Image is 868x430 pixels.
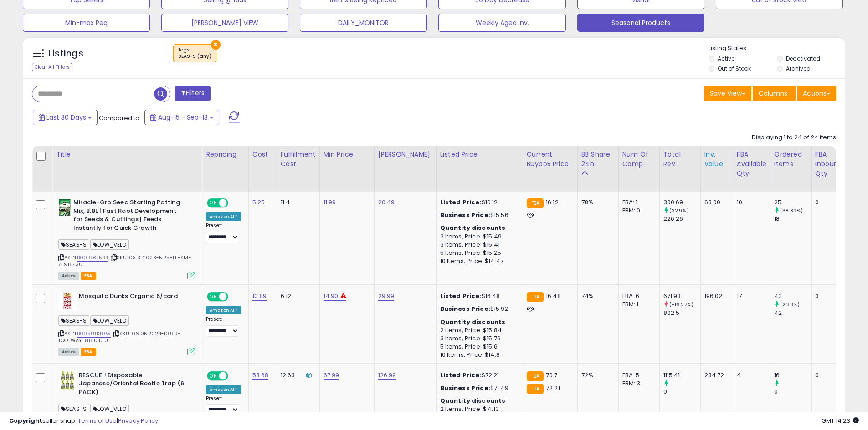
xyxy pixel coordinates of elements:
[737,150,766,178] div: FBA Available Qty
[161,14,288,32] button: [PERSON_NAME] VIEW
[206,150,245,159] div: Repricing
[774,309,811,317] div: 42
[440,211,490,219] b: Business Price:
[440,150,519,159] div: Listed Price
[58,292,77,310] img: 51WgA4SF4uL._SL40_.jpg
[704,150,729,169] div: Inv. value
[440,384,516,392] div: $71.49
[622,300,652,309] div: FBM: 1
[815,150,842,178] div: FBA inbound Qty
[206,395,241,416] div: Preset:
[58,254,191,268] span: | SKU: 03.31.2023-5.25-HI-SM-74918430
[58,330,180,344] span: | SKU: 06.05.2024-10.99-TOOLWAY-88101100
[440,292,482,300] b: Listed Price:
[780,207,803,214] small: (38.89%)
[546,292,561,300] span: 16.48
[206,306,241,314] div: Amazon AI *
[58,198,71,217] img: 51x3opoh67L._SL40_.jpg
[73,198,184,234] b: Miracle-Gro Seed Starting Potting Mix, 8.8L | Fast Root Development for Seeds & Cuttings | Feeds ...
[440,198,516,207] div: $16.12
[440,397,516,405] div: :
[663,371,700,379] div: 1115.41
[58,371,77,390] img: 51W5dnYh1nL._SL40_.jpg
[206,223,241,243] div: Preset:
[178,46,211,60] span: Tags :
[227,372,241,379] span: OFF
[774,198,811,207] div: 25
[208,293,219,301] span: ON
[281,292,313,300] div: 6.12
[227,293,241,301] span: OFF
[252,198,265,207] a: 5.25
[546,198,559,207] span: 16.12
[622,150,656,169] div: Num of Comp.
[527,371,544,381] small: FBA
[33,110,98,125] button: Last 30 Days
[178,53,211,60] div: SEAS-S (any)
[227,199,241,207] span: OFF
[786,65,811,72] label: Archived
[90,239,129,250] span: LOW_VELO
[581,292,611,300] div: 74%
[32,63,72,71] div: Clear All Filters
[759,89,787,98] span: Columns
[622,292,652,300] div: FBA: 6
[704,198,726,207] div: 63.00
[546,384,560,392] span: 72.21
[737,371,763,379] div: 4
[815,292,839,300] div: 3
[158,113,208,122] span: Aug-15 - Sep-13
[709,44,845,53] p: Listing States:
[252,371,269,380] a: 58.68
[737,292,763,300] div: 17
[440,233,516,241] div: 2 Items, Price: $15.49
[440,351,516,359] div: 10 Items, Price: $14.8
[46,113,86,122] span: Last 30 Days
[440,334,516,343] div: 3 Items, Price: $15.76
[718,55,734,62] label: Active
[281,371,313,379] div: 12.63
[737,198,763,207] div: 10
[78,416,117,425] a: Terms of Use
[780,301,800,308] small: (2.38%)
[581,198,611,207] div: 78%
[99,114,141,122] span: Compared to:
[9,417,158,425] div: seller snap | |
[438,14,565,32] button: Weekly Aged Inv.
[663,292,700,300] div: 671.93
[281,198,313,207] div: 11.4
[663,215,700,223] div: 226.26
[378,371,396,380] a: 126.99
[378,150,432,159] div: [PERSON_NAME]
[786,55,820,62] label: Deactivated
[324,371,339,380] a: 67.99
[300,14,427,32] button: DAILY_MONITOR
[663,388,700,396] div: 0
[663,150,697,169] div: Total Rev.
[440,249,516,257] div: 5 Items, Price: $15.25
[440,198,482,207] b: Listed Price:
[527,384,544,394] small: FBA
[9,416,42,425] strong: Copyright
[175,86,211,101] button: Filters
[77,254,108,262] a: B00I98F5B4
[324,150,370,159] div: Min Price
[440,305,516,313] div: $15.92
[206,316,241,337] div: Preset:
[79,371,190,399] b: RESCUE!! Disposable Japanese/Oriental Beetle Trap (6 PACK)
[774,215,811,223] div: 18
[58,315,89,326] span: SEAS-S
[211,40,221,50] button: ×
[324,292,339,301] a: 14.90
[440,304,490,313] b: Business Price:
[144,110,219,125] button: Aug-15 - Sep-13
[718,65,751,72] label: Out of Stock
[58,198,195,278] div: ASIN:
[752,133,836,142] div: Displaying 1 to 24 of 24 items
[208,372,219,379] span: ON
[79,292,190,303] b: Mosquito Dunks Organic 6/card
[440,343,516,351] div: 5 Items, Price: $15.6
[822,416,859,425] span: 2025-10-14 14:23 GMT
[90,315,129,326] span: LOW_VELO
[440,371,482,379] b: Listed Price:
